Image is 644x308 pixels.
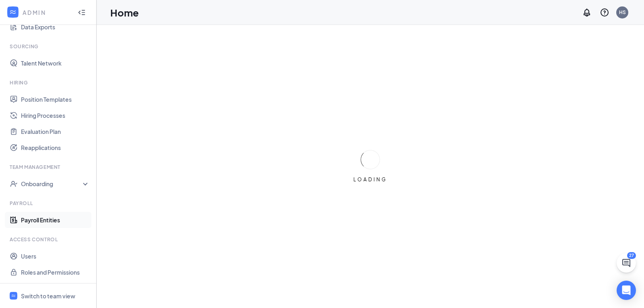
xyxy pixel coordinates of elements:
[350,176,390,183] div: LOADING
[619,9,626,16] div: HS
[10,43,88,50] div: Sourcing
[11,293,16,298] svg: WorkstreamLogo
[600,8,609,17] svg: QuestionInfo
[10,79,88,86] div: Hiring
[627,252,636,259] div: 27
[9,8,17,16] svg: WorkstreamLogo
[21,123,90,140] a: Evaluation Plan
[23,8,70,16] div: ADMIN
[110,6,139,19] h1: Home
[21,292,75,300] div: Switch to team view
[21,19,90,35] a: Data Exports
[10,180,18,188] svg: UserCheck
[10,200,88,207] div: Payroll
[10,164,88,170] div: Team Management
[582,8,592,17] svg: Notifications
[21,264,90,280] a: Roles and Permissions
[21,180,83,188] div: Onboarding
[621,258,631,268] svg: ChatActive
[617,253,636,273] button: ChatActive
[21,107,90,123] a: Hiring Processes
[21,248,90,264] a: Users
[21,55,90,71] a: Talent Network
[21,212,90,228] a: Payroll Entities
[21,91,90,107] a: Position Templates
[617,281,636,300] div: Open Intercom Messenger
[21,140,90,156] a: Reapplications
[10,236,88,243] div: Access control
[78,8,86,16] svg: Collapse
